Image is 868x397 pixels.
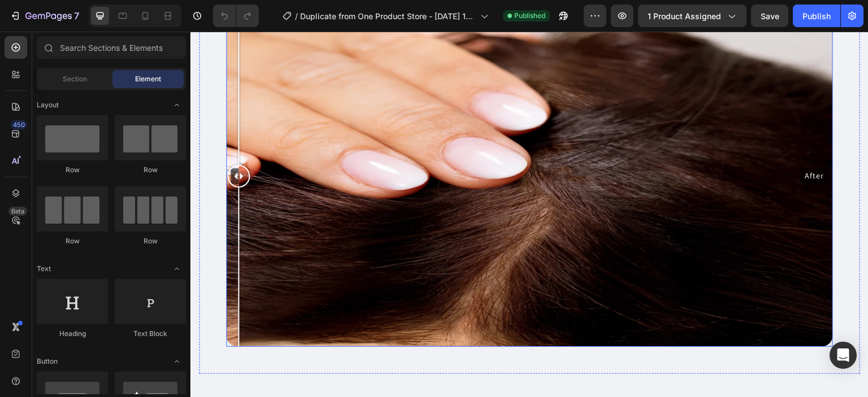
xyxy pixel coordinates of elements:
span: Section [63,74,87,84]
span: Toggle open [168,352,186,370]
span: Layout [37,100,59,110]
span: 1 product assigned [648,10,721,22]
iframe: Design area [190,32,868,397]
div: After [610,137,638,153]
div: Row [115,165,186,175]
div: Row [37,165,108,175]
button: Publish [793,5,840,27]
button: 1 product assigned [638,5,747,27]
div: Heading [37,329,108,339]
span: Button [37,356,58,367]
span: Duplicate from One Product Store - [DATE] 19:55:56 [300,10,476,22]
p: 7 [74,9,79,23]
span: Text [37,264,51,274]
span: Toggle open [168,260,186,278]
button: 7 [5,5,84,27]
div: Publish [802,10,831,22]
div: Row [115,236,186,246]
span: / [295,10,298,22]
button: Save [751,5,788,27]
div: Beta [8,207,27,216]
input: Search Sections & Elements [37,36,186,59]
span: Published [514,11,545,21]
div: 450 [11,120,27,129]
div: Text Block [115,329,186,339]
div: Open Intercom Messenger [830,342,857,369]
span: Save [761,11,779,21]
div: Row [37,236,108,246]
span: Toggle open [168,96,186,114]
div: Undo/Redo [213,5,259,27]
span: Element [135,74,161,84]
